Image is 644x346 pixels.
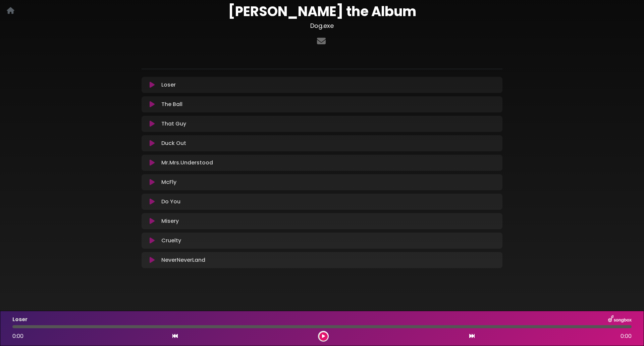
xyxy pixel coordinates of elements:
p: That Guy [161,120,186,128]
p: The Ball [161,100,182,108]
h1: [PERSON_NAME] the Album [142,3,502,19]
p: Mr.Mrs.Understood [161,159,213,167]
p: NeverNeverLand [161,256,205,264]
p: Duck Out [161,139,186,147]
p: Do You [161,198,180,206]
p: Misery [161,217,179,225]
p: Cruelty [161,237,181,245]
p: Loser [161,81,176,89]
p: McFly [161,178,176,186]
h3: Dog.exe [142,22,502,30]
